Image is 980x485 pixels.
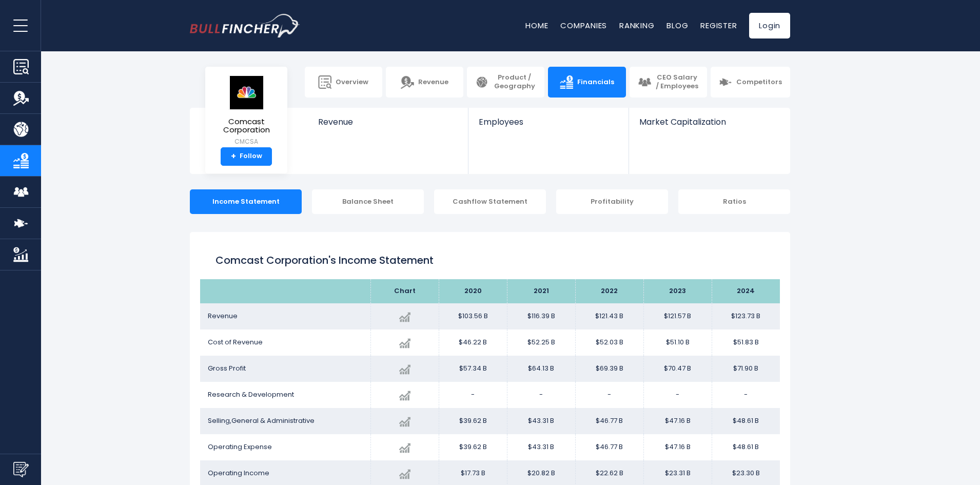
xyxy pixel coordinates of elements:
[370,279,439,303] th: Chart
[643,329,712,356] td: $51.10 B
[749,13,790,38] a: Login
[556,189,668,214] div: Profitability
[190,14,300,37] img: bullfincher logo
[439,329,507,356] td: $46.22 B
[643,434,712,460] td: $47.16 B
[643,279,712,303] th: 2023
[643,408,712,434] td: $47.16 B
[507,434,575,460] td: $43.31 B
[560,20,607,31] a: Companies
[507,329,575,356] td: $52.25 B
[439,382,507,408] td: -
[678,189,790,214] div: Ratios
[643,382,712,408] td: -
[208,311,238,321] span: Revenue
[231,152,236,161] strong: +
[507,382,575,408] td: -
[308,108,468,144] a: Revenue
[575,279,643,303] th: 2022
[386,67,463,98] a: Revenue
[336,78,368,87] span: Overview
[712,382,780,408] td: -
[439,279,507,303] th: 2020
[548,67,625,98] a: Financials
[712,408,780,434] td: $48.61 B
[213,75,280,147] a: Comcast Corporation CMCSA
[467,67,544,98] a: Product / Geography
[190,189,302,214] div: Income Statement
[712,303,780,329] td: $123.73 B
[700,20,737,31] a: Register
[575,303,643,329] td: $121.43 B
[667,20,688,31] a: Blog
[208,416,315,425] span: Selling,General & Administrative
[213,118,279,134] span: Comcast Corporation
[712,329,780,356] td: $51.83 B
[479,117,618,127] span: Employees
[507,356,575,382] td: $64.13 B
[468,108,628,144] a: Employees
[736,78,782,87] span: Competitors
[712,279,780,303] th: 2024
[439,356,507,382] td: $57.34 B
[439,408,507,434] td: $39.62 B
[575,382,643,408] td: -
[575,356,643,382] td: $69.39 B
[575,329,643,356] td: $52.03 B
[439,303,507,329] td: $103.56 B
[575,434,643,460] td: $46.77 B
[711,67,790,98] a: Competitors
[208,363,246,373] span: Gross Profit
[712,434,780,460] td: $48.61 B
[643,303,712,329] td: $121.57 B
[208,337,263,347] span: Cost of Revenue
[629,108,789,144] a: Market Capitalization
[221,147,272,166] a: +Follow
[208,468,269,478] span: Operating Income
[305,67,382,98] a: Overview
[507,279,575,303] th: 2021
[712,356,780,382] td: $71.90 B
[312,189,424,214] div: Balance Sheet
[434,189,546,214] div: Cashflow Statement
[577,78,614,87] span: Financials
[507,408,575,434] td: $43.31 B
[208,390,294,399] span: Research & Development
[630,67,707,98] a: CEO Salary / Employees
[190,14,300,37] a: Go to homepage
[418,78,448,87] span: Revenue
[208,442,272,452] span: Operating Expense
[639,117,779,127] span: Market Capitalization
[655,73,699,91] span: CEO Salary / Employees
[493,73,536,91] span: Product / Geography
[575,408,643,434] td: $46.77 B
[643,356,712,382] td: $70.47 B
[439,434,507,460] td: $39.62 B
[318,117,458,127] span: Revenue
[507,303,575,329] td: $116.39 B
[525,20,548,31] a: Home
[215,253,765,268] h1: Comcast Corporation's Income Statement
[213,137,279,146] small: CMCSA
[619,20,654,31] a: Ranking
